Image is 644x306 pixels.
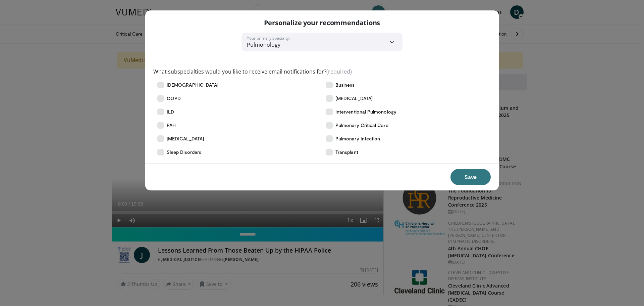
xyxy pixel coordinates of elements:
button: Save [450,169,491,185]
span: COPD [167,95,181,102]
span: Pulmonary Critical Care [335,122,388,129]
span: [MEDICAL_DATA] [167,135,204,142]
span: ILD [167,108,174,115]
span: [DEMOGRAPHIC_DATA] [167,82,218,88]
span: [MEDICAL_DATA] [335,95,373,102]
span: Interventional Pulmonology [335,108,396,115]
p: Personalize your recommendations [264,18,380,27]
span: Transplant [335,149,358,156]
span: Business [335,82,355,88]
span: PAH [167,122,176,129]
span: Sleep Disorders [167,149,201,156]
span: (required) [326,68,352,75]
label: What subspecialties would you like to receive email notifications for? [153,68,352,76]
span: Pulmonary Infection [335,135,380,142]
